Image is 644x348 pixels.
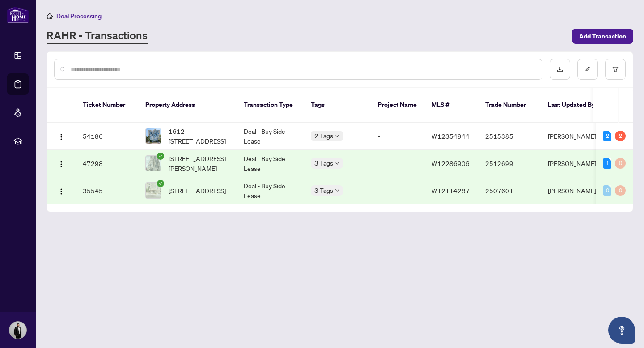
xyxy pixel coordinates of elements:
img: Logo [58,133,65,140]
td: 54186 [76,123,138,150]
div: 2 [615,131,626,141]
th: Ticket Number [76,88,138,123]
span: download [557,66,563,72]
img: Logo [58,161,65,168]
td: Deal - Buy Side Lease [237,150,304,177]
span: 1612-[STREET_ADDRESS] [169,126,229,146]
span: check-circle [157,153,164,160]
td: Deal - Buy Side Lease [237,177,304,204]
button: download [550,59,570,80]
span: down [335,134,339,138]
button: Add Transaction [572,29,633,44]
img: thumbnail-img [146,183,161,198]
span: check-circle [157,180,164,187]
a: RAHR - Transactions [47,28,148,44]
button: Logo [54,156,68,170]
th: Project Name [371,88,424,123]
img: logo [7,7,29,23]
button: Open asap [608,317,635,344]
div: 1 [603,158,611,169]
span: down [335,161,339,166]
button: Logo [54,129,68,143]
span: W12286906 [432,159,470,167]
span: 2 Tags [314,131,333,141]
span: filter [612,66,619,72]
img: thumbnail-img [146,128,161,144]
span: Deal Processing [56,12,102,20]
div: 0 [603,185,611,196]
td: 2507601 [478,177,541,204]
span: Add Transaction [579,29,626,43]
td: 2515385 [478,123,541,150]
span: [STREET_ADDRESS][PERSON_NAME] [169,153,229,173]
div: 0 [615,158,626,169]
div: 2 [603,131,611,141]
td: Deal - Buy Side Lease [237,123,304,150]
button: Logo [54,183,68,198]
td: 47298 [76,150,138,177]
td: [PERSON_NAME] [541,123,608,150]
span: [STREET_ADDRESS] [169,186,226,195]
td: - [371,177,424,204]
th: Last Updated By [541,88,608,123]
th: Transaction Type [237,88,304,123]
td: 2512699 [478,150,541,177]
span: 3 Tags [314,158,333,168]
span: 3 Tags [314,185,333,195]
th: MLS # [424,88,478,123]
span: W12354944 [432,132,470,140]
span: down [335,188,339,193]
td: - [371,150,424,177]
img: thumbnail-img [146,156,161,171]
th: Trade Number [478,88,541,123]
td: [PERSON_NAME] [541,177,608,204]
div: 0 [615,185,626,196]
button: filter [605,59,626,80]
button: edit [577,59,598,80]
td: - [371,123,424,150]
td: [PERSON_NAME] [541,150,608,177]
span: edit [585,66,591,72]
td: 35545 [76,177,138,204]
span: W12114287 [432,187,470,195]
span: home [47,13,53,19]
img: Logo [58,188,65,195]
th: Property Address [138,88,237,123]
th: Tags [304,88,371,123]
img: Profile Icon [9,322,26,339]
